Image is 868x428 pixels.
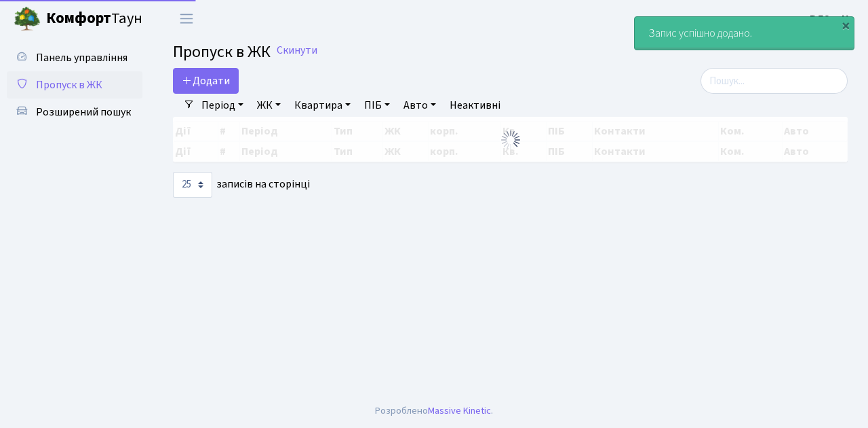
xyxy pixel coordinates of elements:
span: Пропуск в ЖК [36,77,102,92]
span: Таун [46,7,142,31]
div: Запис успішно додано. [635,17,854,50]
button: Переключити навігацію [170,7,203,30]
a: Авто [398,94,441,117]
img: logo.png [14,5,41,33]
span: Пропуск в ЖК [173,40,271,64]
a: Період [196,94,249,117]
label: записів на сторінці [173,172,310,198]
a: ЖК [252,94,286,117]
div: Розроблено . [375,404,493,418]
select: записів на сторінці [173,172,212,198]
a: Панель управління [7,44,142,71]
a: Додати [173,68,239,94]
a: Пропуск в ЖК [7,71,142,99]
span: Панель управління [36,50,127,65]
a: Неактивні [444,94,506,117]
a: Розширений пошук [7,99,142,126]
input: Пошук... [701,68,848,94]
b: Комфорт [46,7,111,29]
span: Розширений пошук [36,105,131,120]
a: ВЛ2 -. К. [810,11,852,27]
a: Квартира [289,94,356,117]
img: Обробка... [500,129,521,151]
span: Додати [182,73,230,88]
b: ВЛ2 -. К. [810,12,852,26]
a: Massive Kinetic [428,404,491,418]
a: ПІБ [359,94,395,117]
div: × [839,18,852,32]
a: Скинути [277,44,317,57]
